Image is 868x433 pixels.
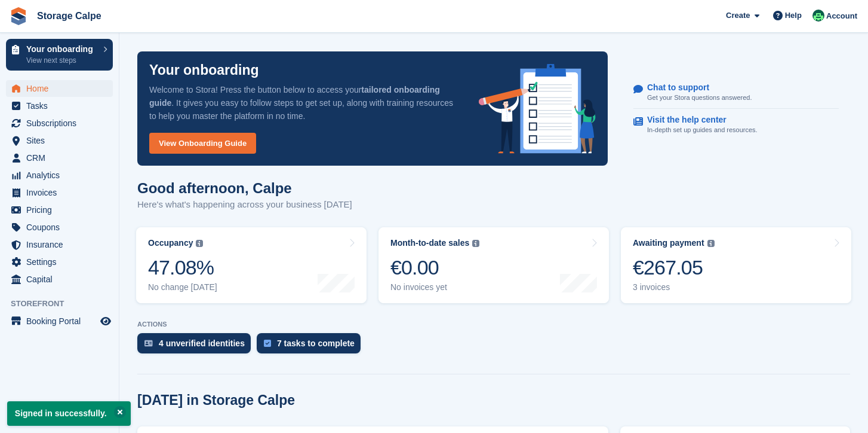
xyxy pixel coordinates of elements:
span: Sites [26,132,98,149]
span: Booking Portal [26,313,98,330]
a: menu [6,271,113,288]
span: Home [26,80,98,97]
a: Awaiting payment €267.05 3 invoices [621,227,851,303]
div: 7 tasks to complete [277,339,355,348]
span: Analytics [26,167,98,184]
img: onboarding-info-6c161a55d2c0e0a8cae90662b2fe09162a5109e8cc188191df67fb4f79e88e88.svg [479,64,596,154]
span: Storefront [11,298,119,310]
div: 4 unverified identities [159,339,245,348]
div: No invoices yet [390,282,479,292]
p: Signed in successfully. [7,401,131,426]
p: Get your Stora questions answered. [647,93,752,103]
a: Storage Calpe [32,6,106,26]
span: Settings [26,254,98,270]
img: task-75834270c22a3079a89374b754ae025e5fb1db73e45f91037f5363f120a921f8.svg [264,340,271,347]
h2: [DATE] in Storage Calpe [137,392,295,408]
p: Here's what's happening across your business [DATE] [137,198,352,212]
a: 4 unverified identities [137,333,257,359]
a: Chat to support Get your Stora questions answered. [633,77,839,109]
p: View next steps [26,55,97,66]
a: menu [6,202,113,218]
div: 3 invoices [633,282,715,292]
a: menu [6,97,113,114]
span: Subscriptions [26,115,98,132]
a: menu [6,219,113,236]
a: Occupancy 47.08% No change [DATE] [136,227,367,303]
img: icon-info-grey-7440780725fd019a000dd9b08b2336e03edf1995a4989e88bcd33f0948082b44.svg [707,240,715,247]
a: menu [6,115,113,132]
div: €267.05 [633,255,715,280]
div: Month-to-date sales [390,238,469,248]
img: icon-info-grey-7440780725fd019a000dd9b08b2336e03edf1995a4989e88bcd33f0948082b44.svg [472,240,479,247]
a: Your onboarding View next steps [6,39,113,71]
p: Visit the help center [647,115,748,125]
a: menu [6,254,113,270]
div: 47.08% [148,255,217,280]
span: Tasks [26,97,98,114]
span: Capital [26,271,98,288]
a: Preview store [99,314,113,328]
img: verify_identity-adf6edd0f0f0b5bbfe63781bf79b02c33cf7c696d77639b501bdc392416b5a36.svg [144,340,153,347]
a: menu [6,167,113,184]
h1: Good afternoon, Calpe [137,180,352,196]
a: Month-to-date sales €0.00 No invoices yet [378,227,609,303]
span: CRM [26,150,98,166]
span: Pricing [26,202,98,218]
a: menu [6,80,113,97]
div: Awaiting payment [633,238,704,248]
span: Create [726,10,750,22]
p: Your onboarding [149,63,259,77]
a: menu [6,150,113,166]
a: Visit the help center In-depth set up guides and resources. [633,109,839,141]
div: Occupancy [148,238,193,248]
a: menu [6,236,113,253]
span: Coupons [26,219,98,236]
a: menu [6,184,113,201]
span: Help [785,10,802,22]
img: icon-info-grey-7440780725fd019a000dd9b08b2336e03edf1995a4989e88bcd33f0948082b44.svg [196,240,203,247]
span: Insurance [26,236,98,253]
span: Account [826,10,857,22]
a: 7 tasks to complete [257,333,367,359]
div: No change [DATE] [148,282,217,292]
p: In-depth set up guides and resources. [647,125,758,135]
img: stora-icon-8386f47178a22dfd0bd8f6a31ec36ba5ce8667c1dd55bd0f319d3a0aa187defe.svg [10,7,27,25]
p: Your onboarding [26,45,97,53]
p: ACTIONS [137,321,850,328]
a: menu [6,132,113,149]
p: Chat to support [647,83,742,93]
p: Welcome to Stora! Press the button below to access your . It gives you easy to follow steps to ge... [149,83,460,123]
span: Invoices [26,184,98,201]
div: €0.00 [390,255,479,280]
a: View Onboarding Guide [149,133,256,154]
img: Calpe Storage [812,10,824,22]
a: menu [6,313,113,330]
